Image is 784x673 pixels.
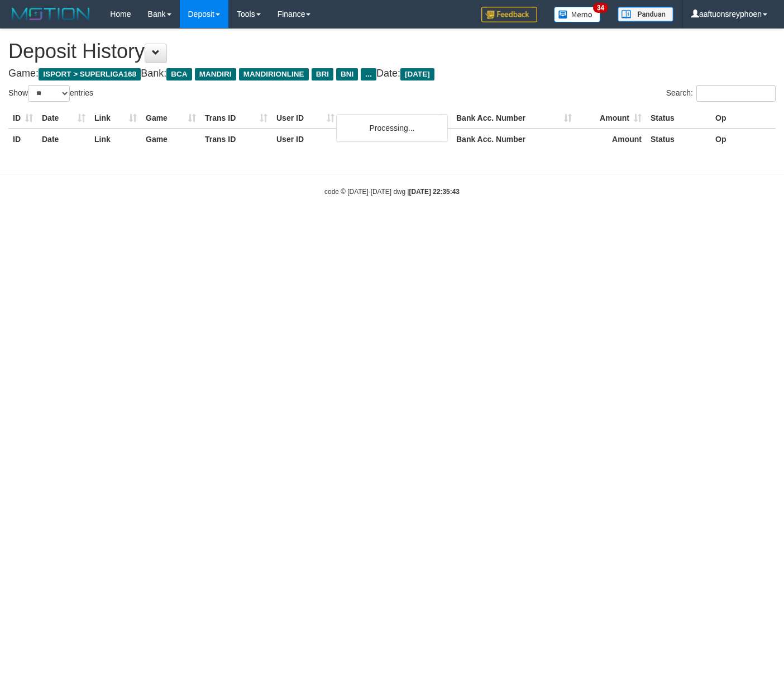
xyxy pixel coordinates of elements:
[593,3,608,13] span: 34
[8,129,37,149] th: ID
[195,68,236,80] span: MANDIRI
[200,129,272,149] th: Trans ID
[8,108,37,129] th: ID
[200,108,272,129] th: Trans ID
[646,108,711,129] th: Status
[166,68,192,80] span: BCA
[361,68,376,80] span: ...
[336,114,448,142] div: Processing...
[141,129,200,149] th: Game
[554,7,601,22] img: Button%20Memo.svg
[8,85,93,102] label: Show entries
[272,108,339,129] th: User ID
[711,129,776,149] th: Op
[339,108,452,129] th: Bank Acc. Name
[696,85,776,102] input: Search:
[239,68,309,80] span: MANDIRIONLINE
[618,7,673,22] img: panduan.png
[576,129,646,149] th: Amount
[481,7,537,22] img: Feedback.jpg
[336,68,358,80] span: BNI
[8,40,776,63] h1: Deposit History
[409,188,460,196] strong: [DATE] 22:35:43
[39,68,141,80] span: ISPORT > SUPERLIGA168
[8,6,93,22] img: MOTION_logo.png
[452,108,576,129] th: Bank Acc. Number
[711,108,776,129] th: Op
[90,129,141,149] th: Link
[400,68,434,80] span: [DATE]
[576,108,646,129] th: Amount
[90,108,141,129] th: Link
[37,129,90,149] th: Date
[312,68,333,80] span: BRI
[8,68,776,79] h4: Game: Bank: Date:
[646,129,711,149] th: Status
[272,129,339,149] th: User ID
[666,85,776,102] label: Search:
[324,188,460,196] small: code © [DATE]-[DATE] dwg |
[141,108,200,129] th: Game
[37,108,90,129] th: Date
[452,129,576,149] th: Bank Acc. Number
[28,85,70,102] select: Showentries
